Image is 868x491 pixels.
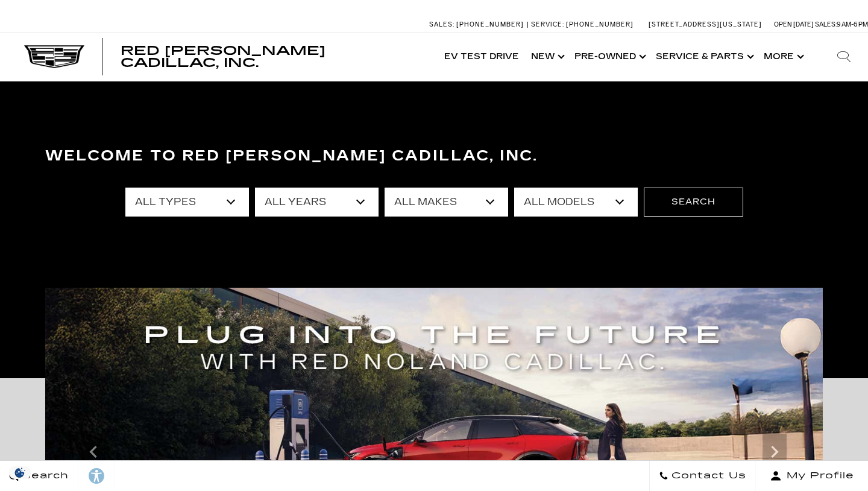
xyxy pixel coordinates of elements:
span: Contact Us [668,467,746,484]
select: Filter by type [125,188,249,217]
a: Service: [PHONE_NUMBER] [527,21,637,28]
div: Next [763,434,787,470]
span: Search [19,467,69,484]
span: My Profile [782,467,854,484]
span: Service: [531,21,564,28]
span: Sales: [815,21,837,28]
a: New [525,33,568,81]
h3: Welcome to Red [PERSON_NAME] Cadillac, Inc. [45,144,823,168]
select: Filter by year [255,188,379,217]
button: Open user profile menu [756,461,868,491]
a: Service & Parts [650,33,758,81]
img: Cadillac Dark Logo with Cadillac White Text [24,45,84,68]
span: Sales: [429,21,454,28]
a: EV Test Drive [438,33,525,81]
img: Opt-Out Icon [6,466,34,479]
section: Click to Open Cookie Consent Modal [6,466,34,479]
span: Open [DATE] [774,21,814,28]
button: Search [644,188,743,217]
span: [PHONE_NUMBER] [566,21,634,28]
a: [STREET_ADDRESS][US_STATE] [649,21,762,28]
select: Filter by model [514,188,638,217]
span: [PHONE_NUMBER] [456,21,524,28]
a: Sales: [PHONE_NUMBER] [429,21,527,28]
a: Red [PERSON_NAME] Cadillac, Inc. [121,45,426,69]
div: Previous [81,434,105,470]
span: 9 AM-6 PM [837,21,868,28]
span: Red [PERSON_NAME] Cadillac, Inc. [121,43,325,70]
select: Filter by make [385,188,508,217]
a: Contact Us [649,461,756,491]
a: Pre-Owned [568,33,650,81]
button: More [758,33,808,81]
